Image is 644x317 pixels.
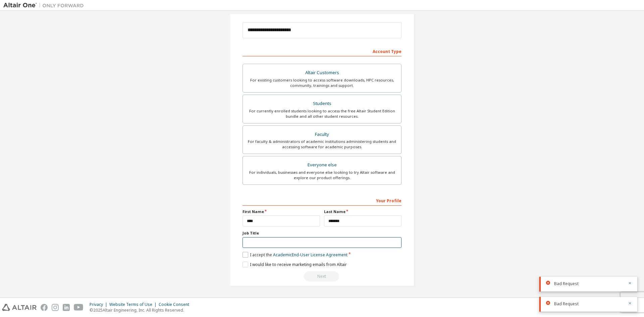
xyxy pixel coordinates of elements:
div: Privacy [90,302,109,307]
a: Academic End-User License Agreement [273,252,347,258]
p: © 2025 Altair Engineering, Inc. All Rights Reserved. [90,307,193,313]
div: For individuals, businesses and everyone else looking to try Altair software and explore our prod... [247,170,397,180]
div: For faculty & administrators of academic institutions administering students and accessing softwa... [247,139,397,150]
img: linkedin.svg [63,304,70,311]
div: Students [247,99,397,108]
div: Account Type [243,46,401,56]
div: For currently enrolled students looking to access the free Altair Student Edition bundle and all ... [247,108,397,119]
img: altair_logo.svg [2,304,37,311]
div: Cookie Consent [159,302,193,307]
label: Job Title [243,230,401,236]
img: youtube.svg [74,304,84,311]
img: instagram.svg [52,304,59,311]
span: Bad Request [554,281,579,286]
label: I accept the [243,252,347,258]
div: Faculty [247,130,397,139]
img: Altair One [3,2,87,9]
div: Your Profile [243,195,401,206]
img: facebook.svg [41,304,48,311]
label: Last Name [324,209,401,214]
div: Altair Customers [247,68,397,77]
div: Everyone else [247,160,397,170]
label: I would like to receive marketing emails from Altair [243,262,347,267]
span: Bad Request [554,301,579,307]
div: Read and acccept EULA to continue [243,271,401,281]
label: First Name [243,209,320,214]
div: Website Terms of Use [109,302,159,307]
div: For existing customers looking to access software downloads, HPC resources, community, trainings ... [247,77,397,88]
